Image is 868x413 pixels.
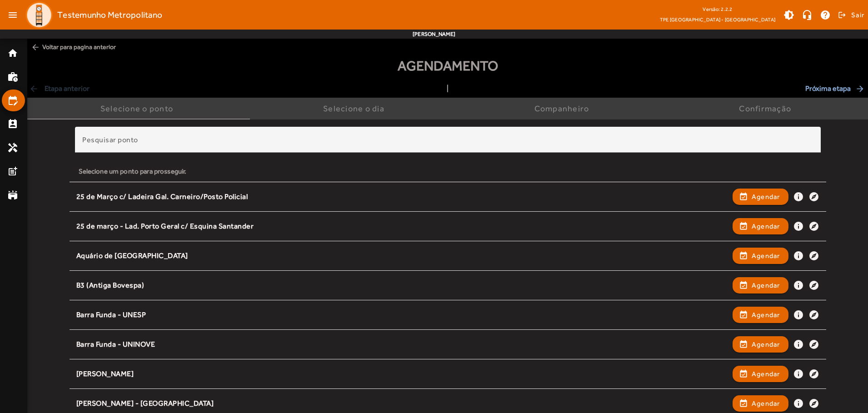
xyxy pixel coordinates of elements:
div: [PERSON_NAME] [76,369,728,379]
div: Confirmação [739,104,795,113]
span: Agendar [752,191,780,202]
button: Sair [837,8,864,22]
mat-icon: explore [808,250,819,261]
span: Sair [851,8,864,22]
div: Selecione um ponto para prosseguir. [79,166,817,176]
mat-icon: explore [808,398,819,409]
mat-icon: handyman [7,142,18,153]
button: Agendar [733,218,788,234]
span: Agendar [752,221,780,232]
mat-icon: explore [808,309,819,320]
mat-icon: home [7,48,18,59]
span: Agendar [752,398,780,409]
span: Agendar [752,280,780,291]
mat-icon: explore [808,191,819,202]
mat-icon: info [793,339,804,350]
span: Agendamento [398,55,498,76]
mat-label: Pesquisar ponto [82,135,138,144]
span: Agendar [752,339,780,350]
mat-icon: info [793,398,804,409]
mat-icon: info [793,250,804,261]
mat-icon: perm_contact_calendar [7,119,18,129]
mat-icon: work_history [7,71,18,82]
button: Agendar [733,307,788,323]
span: TPE [GEOGRAPHIC_DATA] - [GEOGRAPHIC_DATA] [660,15,775,24]
mat-icon: stadium [7,189,18,200]
a: Testemunho Metropolitano [22,1,162,29]
mat-icon: explore [808,221,819,232]
mat-icon: info [793,368,804,379]
div: Barra Funda - UNINOVE [76,340,728,349]
img: Logo TPE [25,1,53,29]
div: [PERSON_NAME] - [GEOGRAPHIC_DATA] [76,399,728,408]
div: Barra Funda - UNESP [76,310,728,320]
mat-icon: menu [4,6,22,24]
div: Selecione o ponto [100,104,177,113]
mat-icon: explore [808,339,819,350]
button: Agendar [733,189,788,205]
span: Agendar [752,368,780,379]
mat-icon: info [793,191,804,202]
mat-icon: info [793,280,804,291]
span: | [447,83,449,94]
div: Versão: 2.2.2 [660,4,775,15]
button: Agendar [733,248,788,264]
span: Testemunho Metropolitano [57,8,162,22]
button: Agendar [733,395,788,412]
button: Agendar [733,366,788,382]
mat-icon: arrow_forward [855,84,866,93]
span: Agendar [752,309,780,320]
mat-icon: post_add [7,166,18,177]
button: Agendar [733,336,788,353]
span: Voltar para pagina anterior [27,39,868,55]
div: Aquário de [GEOGRAPHIC_DATA] [76,251,728,261]
div: 25 de março - Lad. Porto Geral c/ Esquina Santander [76,222,728,231]
span: Próxima etapa [805,83,866,94]
mat-icon: explore [808,368,819,379]
mat-icon: info [793,221,804,232]
mat-icon: info [793,309,804,320]
button: Agendar [733,277,788,294]
mat-icon: arrow_back [31,43,40,52]
div: 25 de Março c/ Ladeira Gal. Carneiro/Posto Policial [76,192,728,202]
div: Selecione o dia [323,104,388,113]
div: Companheiro [534,104,593,113]
span: Agendar [752,250,780,261]
mat-icon: explore [808,280,819,291]
div: B3 (Antiga Bovespa) [76,281,728,290]
mat-icon: edit_calendar [7,95,18,106]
